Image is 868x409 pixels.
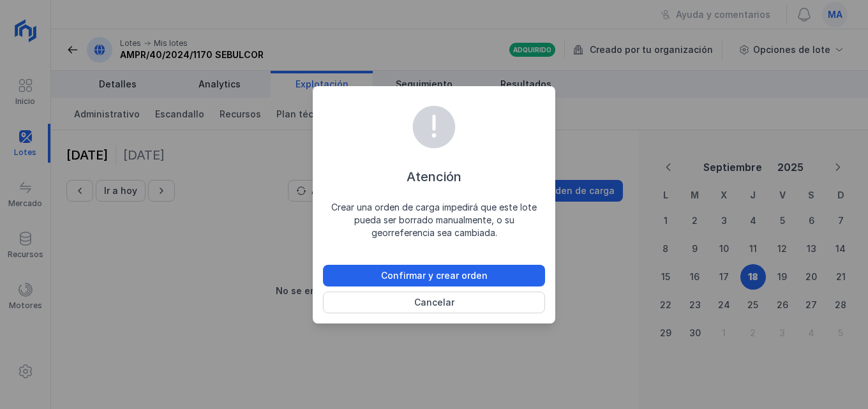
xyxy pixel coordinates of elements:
[323,201,545,239] div: Crear una orden de carga impedirá que este lote pueda ser borrado manualmente, o su georreferenci...
[323,265,545,286] button: Confirmar y crear orden
[414,296,454,309] div: Cancelar
[323,292,545,313] button: Cancelar
[323,168,545,186] div: Atención
[381,269,488,282] div: Confirmar y crear orden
